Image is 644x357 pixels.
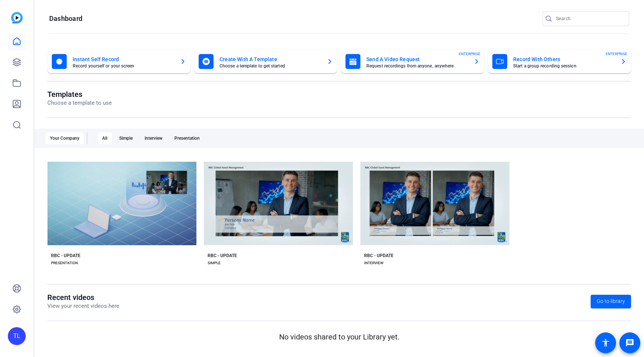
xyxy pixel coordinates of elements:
[45,132,84,144] div: Your Company
[220,64,321,68] mat-card-subtitle: Choose a template to get started
[47,293,119,302] h1: Recent videos
[341,50,484,73] button: Send A Video RequestRequest recordings from anyone, anywhereENTERPRISE
[220,55,321,64] mat-card-title: Create With A Template
[51,253,80,259] div: RBC - UPDATE
[208,260,221,266] div: SIMPLE
[8,327,26,345] div: TL
[73,64,174,68] mat-card-subtitle: Record yourself or your screen
[11,12,23,23] img: blue-gradient.svg
[366,55,468,64] mat-card-title: Send A Video Request
[488,50,631,73] button: Record With OthersStart a group recording sessionENTERPRISE
[170,132,204,144] div: Presentation
[47,90,112,99] h1: Templates
[47,99,112,107] p: Choose a template to use
[556,14,623,23] input: Search
[47,50,190,73] button: Instant Self RecordRecord yourself or your screen
[366,64,468,68] mat-card-subtitle: Request recordings from anyone, anywhere
[601,338,610,347] mat-icon: accessibility
[591,295,631,308] a: Go to library
[625,338,634,347] mat-icon: message
[115,132,137,144] div: Simple
[606,51,627,57] span: ENTERPRISE
[364,260,383,266] div: INTERVIEW
[140,132,167,144] div: Interview
[51,260,78,266] div: PRESENTATION
[47,302,119,310] p: View your recent videos here
[459,51,480,57] span: ENTERPRISE
[513,64,615,68] mat-card-subtitle: Start a group recording session
[364,253,394,259] div: RBC - UPDATE
[194,50,337,73] button: Create With A TemplateChoose a template to get started
[597,297,625,305] span: Go to library
[73,55,174,64] mat-card-title: Instant Self Record
[49,14,82,23] h1: Dashboard
[513,55,615,64] mat-card-title: Record With Others
[47,331,631,342] p: No videos shared to your Library yet.
[208,253,237,259] div: RBC - UPDATE
[98,132,112,144] div: All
